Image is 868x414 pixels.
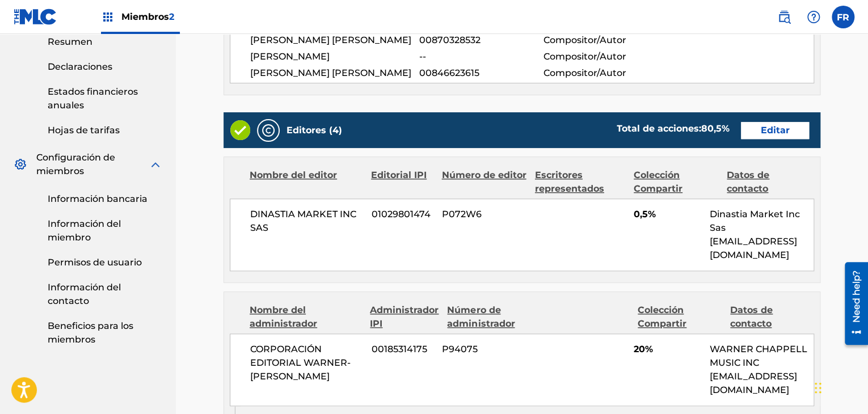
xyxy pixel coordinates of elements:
font: Total de acciones: [617,123,701,134]
font: -- [419,51,426,62]
a: Estados financieros anuales [48,85,162,112]
a: Permisos de usuario [48,256,162,269]
font: Administrador IPI [370,305,439,329]
img: ayuda [807,10,820,24]
font: [EMAIL_ADDRESS][DOMAIN_NAME] [710,371,797,395]
img: Principales titulares de derechos [101,10,115,24]
font: Editorial IPI [371,170,427,180]
font: WARNER CHAPPELL MUSIC INC [710,344,807,368]
font: Datos de contacto [730,305,773,329]
div: Arrastrar [815,371,821,405]
font: 00846623615 [419,67,479,78]
font: (4) [329,125,342,136]
font: Colección Compartir [634,170,682,194]
div: Menú de usuario [832,6,854,28]
font: Declaraciones [48,61,112,72]
font: P072W6 [442,209,482,219]
font: Permisos de usuario [48,257,142,268]
font: Resumen [48,36,92,47]
img: Válido [230,120,250,140]
a: Información del miembro [48,217,162,244]
a: Información bancaria [48,192,162,206]
font: Estados financieros anuales [48,86,138,111]
font: 00870328532 [419,35,481,45]
font: Nombre del editor [250,170,337,180]
font: Editar [761,125,790,136]
font: Editores [286,125,326,136]
font: Compositor/Autor [543,51,626,62]
img: buscar [777,10,791,24]
font: [EMAIL_ADDRESS][DOMAIN_NAME] [710,236,797,260]
font: Datos de contacto [727,170,769,194]
font: 01029801474 [372,209,431,219]
font: 80,5 [701,123,722,134]
img: expandir [149,158,162,171]
font: [PERSON_NAME] [250,51,330,62]
div: Ayuda [802,6,825,28]
font: Beneficios para los miembros [48,320,133,345]
a: Búsqueda pública [773,6,795,28]
font: 0,5% [634,209,656,219]
font: Escritores representados [535,170,604,194]
font: Compositor/Autor [543,67,626,78]
a: Declaraciones [48,60,162,74]
font: % [722,123,730,134]
font: [PERSON_NAME] [PERSON_NAME] [250,67,411,78]
font: 00185314175 [372,344,427,354]
iframe: Widget de chat [811,360,868,414]
font: Número de editor [441,170,526,180]
a: Información del contacto [48,281,162,308]
img: Editores [262,124,275,137]
a: Beneficios para los miembros [48,319,162,347]
font: DINASTIA MARKET INC SAS [250,209,356,233]
font: Información del contacto [48,282,121,306]
font: Compositor/Autor [543,35,626,45]
font: Nombre del administrador [250,305,317,329]
a: Hojas de tarifas [48,124,162,137]
font: [PERSON_NAME] [PERSON_NAME] [250,35,411,45]
font: Información del miembro [48,218,121,243]
font: Miembros [121,11,169,22]
font: 20% [634,344,653,354]
a: Resumen [48,35,162,49]
font: Número de administrador [447,305,515,329]
font: Hojas de tarifas [48,125,120,136]
img: Configuración de miembros [14,158,27,171]
font: Colección Compartir [638,305,686,329]
img: Logotipo del MLC [14,9,57,25]
font: Dinastia Market Inc Sas [710,209,800,233]
font: P94075 [442,344,478,354]
font: 2 [169,11,174,22]
font: CORPORACIÓN EDITORIAL WARNER-[PERSON_NAME] [250,344,351,382]
font: Información bancaria [48,193,148,204]
a: Editar [741,122,809,139]
font: Configuración de miembros [36,152,115,176]
iframe: Centro de recursos [836,258,868,349]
